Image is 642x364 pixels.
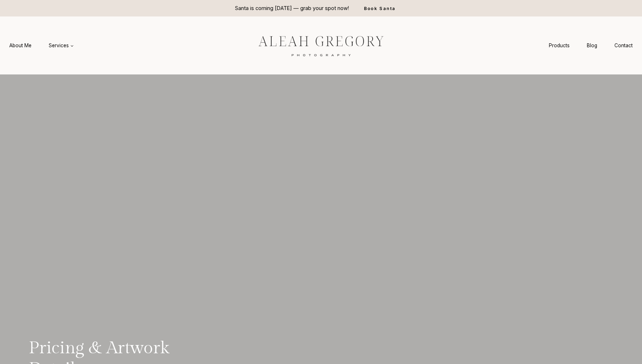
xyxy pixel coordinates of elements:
[540,39,641,52] nav: Secondary
[578,39,606,52] a: Blog
[40,39,82,52] a: Services
[1,39,40,52] a: About Me
[1,39,82,52] nav: Primary
[49,42,74,49] span: Services
[540,39,578,52] a: Products
[235,4,349,12] p: Santa is coming [DATE] — grab your spot now!
[240,30,402,60] img: aleah gregory logo
[606,39,641,52] a: Contact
